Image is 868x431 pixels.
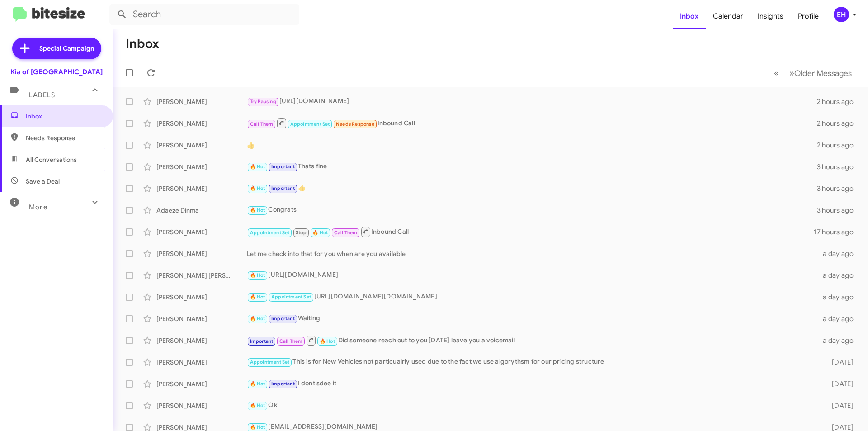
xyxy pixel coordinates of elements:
[750,3,791,29] a: Insights
[156,184,247,193] div: [PERSON_NAME]
[817,162,861,171] div: 3 hours ago
[817,206,861,215] div: 3 hours ago
[156,249,247,258] div: [PERSON_NAME]
[250,99,276,104] span: Try Pausing
[271,381,295,387] span: Important
[250,164,265,170] span: 🔥 Hot
[817,401,861,410] div: [DATE]
[247,161,817,172] div: Thats fine
[10,67,103,76] div: Kia of [GEOGRAPHIC_DATA]
[247,379,817,389] div: I dont sdee it
[247,226,814,237] div: Inbound Call
[12,38,101,59] a: Special Campaign
[39,44,94,53] span: Special Campaign
[250,185,265,191] span: 🔥 Hot
[673,3,706,29] a: Inbox
[271,164,295,170] span: Important
[826,7,858,22] button: EH
[247,205,817,215] div: Congrats
[817,119,861,128] div: 2 hours ago
[794,68,852,78] span: Older Messages
[156,162,247,171] div: [PERSON_NAME]
[156,97,247,106] div: [PERSON_NAME]
[250,359,290,365] span: Appointment Set
[247,292,817,302] div: [URL][DOMAIN_NAME][DOMAIN_NAME]
[817,97,861,106] div: 2 hours ago
[271,185,295,191] span: Important
[814,227,861,237] div: 17 hours ago
[29,91,55,99] span: Labels
[791,3,826,29] a: Profile
[250,424,265,430] span: 🔥 Hot
[156,119,247,128] div: [PERSON_NAME]
[789,67,794,79] span: »
[250,121,274,127] span: Call Them
[250,230,290,236] span: Appointment Set
[334,230,358,236] span: Call Them
[817,249,861,258] div: a day ago
[279,338,303,344] span: Call Them
[156,293,247,302] div: [PERSON_NAME]
[706,3,750,29] a: Calendar
[156,401,247,410] div: [PERSON_NAME]
[247,357,817,367] div: This is for New Vehicles not particualrly used due to the fact we use algorythsm for our pricing ...
[774,67,779,79] span: «
[271,316,295,322] span: Important
[156,271,247,280] div: [PERSON_NAME] [PERSON_NAME]
[312,230,328,236] span: 🔥 Hot
[29,203,47,211] span: More
[250,316,265,322] span: 🔥 Hot
[247,118,817,129] div: Inbound Call
[247,249,817,258] div: Let me check into that for you when are you available
[156,379,247,388] div: [PERSON_NAME]
[817,379,861,388] div: [DATE]
[26,155,77,164] span: All Conversations
[817,184,861,193] div: 3 hours ago
[247,270,817,280] div: [URL][DOMAIN_NAME]
[336,121,374,127] span: Needs Response
[26,177,60,186] span: Save a Deal
[817,293,861,302] div: a day ago
[247,400,817,411] div: Ok
[784,64,857,82] button: Next
[247,335,817,346] div: Did someone reach out to you [DATE] leave you a voicemail
[834,7,849,22] div: EH
[817,358,861,367] div: [DATE]
[769,64,857,82] nav: Page navigation example
[271,294,311,300] span: Appointment Set
[247,313,817,324] div: Waiting
[156,227,247,237] div: [PERSON_NAME]
[817,336,861,345] div: a day ago
[250,381,265,387] span: 🔥 Hot
[156,141,247,150] div: [PERSON_NAME]
[290,121,330,127] span: Appointment Set
[250,403,265,408] span: 🔥 Hot
[250,294,265,300] span: 🔥 Hot
[296,230,307,236] span: Stop
[250,338,274,344] span: Important
[247,183,817,194] div: 👍
[769,64,784,82] button: Previous
[817,141,861,150] div: 2 hours ago
[817,314,861,323] div: a day ago
[156,358,247,367] div: [PERSON_NAME]
[247,96,817,107] div: [URL][DOMAIN_NAME]
[26,133,103,142] span: Needs Response
[817,271,861,280] div: a day ago
[156,314,247,323] div: [PERSON_NAME]
[156,206,247,215] div: Adaeze Dinma
[156,336,247,345] div: [PERSON_NAME]
[320,338,335,344] span: 🔥 Hot
[109,4,299,25] input: Search
[247,141,817,150] div: 👍
[250,272,265,278] span: 🔥 Hot
[126,37,159,51] h1: Inbox
[26,112,103,121] span: Inbox
[250,207,265,213] span: 🔥 Hot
